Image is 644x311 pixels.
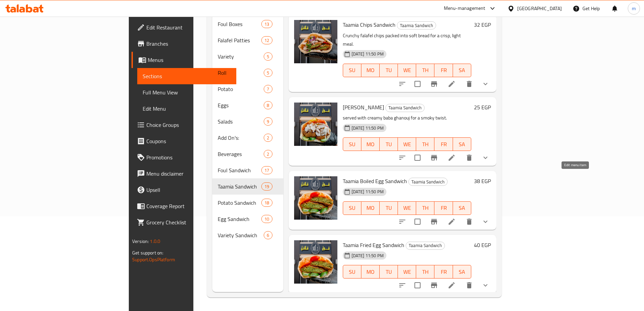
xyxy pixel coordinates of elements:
button: SU [343,137,361,151]
button: sort-choices [394,76,410,92]
div: Taamia Sandwich [408,178,448,186]
span: 5 [264,70,272,76]
button: Branch-specific-item [426,76,442,92]
div: Taamia Sandwich [406,242,445,250]
button: WE [398,64,416,77]
span: 8 [264,102,272,109]
div: Variety5 [212,48,283,65]
div: items [261,199,272,207]
span: Edit Menu [143,105,231,113]
span: Coupons [146,137,231,145]
span: Upsell [146,186,231,194]
div: Salads [218,117,264,126]
div: Salads9 [212,113,283,130]
span: SU [346,139,359,149]
div: Egg Sandwich [218,215,262,223]
a: Coverage Report [132,198,236,214]
div: items [261,166,272,174]
span: MO [364,203,377,213]
button: show more [477,150,494,166]
a: Promotions [132,149,236,165]
svg: Show Choices [481,281,490,289]
span: Variety Sandwich [218,231,264,239]
span: Falafel Patties [218,36,262,44]
span: SA [456,139,469,149]
button: show more [477,277,494,293]
span: 5 [264,53,272,60]
span: Add On's: [218,134,264,142]
h6: 25 EGP [474,103,491,112]
button: SU [343,201,361,215]
a: Menus [132,52,236,68]
button: TU [380,137,398,151]
span: Promotions [146,153,231,161]
button: Branch-specific-item [426,150,442,166]
span: Select to update [410,151,425,165]
span: Choice Groups [146,121,231,129]
button: SA [453,265,471,279]
a: Choice Groups [132,117,236,133]
a: Upsell [132,182,236,198]
a: Edit Menu [137,101,236,117]
span: Get support on: [132,248,163,257]
a: Coupons [132,133,236,149]
span: WE [401,139,413,149]
div: Potato Sandwich18 [212,195,283,211]
a: Edit menu item [448,154,456,162]
div: items [264,134,272,142]
span: SU [346,267,359,277]
a: Support.OpsPlatform [132,255,175,264]
h6: 38 EGP [474,176,491,186]
button: sort-choices [394,214,410,230]
div: Foul Boxes13 [212,16,283,32]
div: Eggs8 [212,97,283,113]
div: items [264,150,272,158]
button: show more [477,76,494,92]
button: SA [453,137,471,151]
span: Taamia Sandwich [409,178,447,186]
div: Menu-management [444,4,485,13]
img: Taamia Chips Sandwich [294,20,337,63]
a: Edit menu item [448,281,456,289]
button: TU [380,201,398,215]
a: Edit menu item [448,80,456,88]
span: TU [382,139,395,149]
button: TH [416,137,434,151]
button: TU [380,64,398,77]
img: Taamia Boiled Egg Sandwich [294,176,337,220]
button: TH [416,265,434,279]
button: FR [434,201,453,215]
span: Taamia Sandwich [397,22,436,29]
span: Select to update [410,77,425,91]
div: items [264,117,272,126]
span: Beverages [218,150,264,158]
span: WE [401,65,413,75]
span: [DATE] 11:50 PM [349,51,386,57]
img: Taamia Fried Egg Sandwich [294,240,337,284]
span: 17 [262,167,272,174]
button: FR [434,265,453,279]
span: 19 [262,183,272,190]
a: Edit Restaurant [132,19,236,36]
div: Potato7 [212,81,283,97]
a: Full Menu View [137,84,236,101]
p: Crunchy falafel chips packed into soft bread for a crisp, light meal. [343,31,471,48]
button: SU [343,64,361,77]
button: Branch-specific-item [426,214,442,230]
span: Potato [218,85,264,93]
span: TU [382,203,395,213]
span: Taamia Sandwich [218,182,262,191]
button: TH [416,201,434,215]
div: Beverages2 [212,146,283,162]
div: Foul Sandwich [218,166,262,174]
button: SA [453,201,471,215]
span: Variety [218,52,264,61]
button: MO [361,64,380,77]
button: FR [434,137,453,151]
span: Foul Boxes [218,20,262,28]
span: Coverage Report [146,202,231,210]
span: TH [419,203,432,213]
